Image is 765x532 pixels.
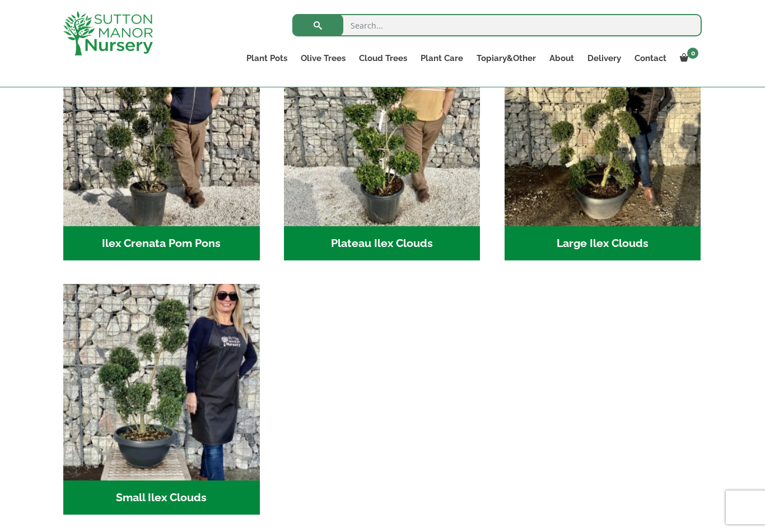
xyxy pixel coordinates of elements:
[673,50,702,66] a: 0
[505,226,701,261] h2: Large Ilex Clouds
[284,226,481,261] h2: Plateau Ilex Clouds
[63,11,153,55] img: logo
[505,30,701,260] a: Visit product category Large Ilex Clouds
[505,30,701,226] img: Large Ilex Clouds
[284,30,481,226] img: Plateau Ilex Clouds
[63,30,260,260] a: Visit product category Ilex Crenata Pom Pons
[63,480,260,515] h2: Small Ilex Clouds
[240,50,294,66] a: Plant Pots
[414,50,470,66] a: Plant Care
[628,50,673,66] a: Contact
[63,284,260,480] img: Small Ilex Clouds
[63,30,260,226] img: Ilex Crenata Pom Pons
[581,50,628,66] a: Delivery
[543,50,581,66] a: About
[63,284,260,515] a: Visit product category Small Ilex Clouds
[292,14,702,36] input: Search...
[63,226,260,261] h2: Ilex Crenata Pom Pons
[352,50,414,66] a: Cloud Trees
[687,48,698,59] span: 0
[284,30,481,260] a: Visit product category Plateau Ilex Clouds
[294,50,352,66] a: Olive Trees
[470,50,543,66] a: Topiary&Other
